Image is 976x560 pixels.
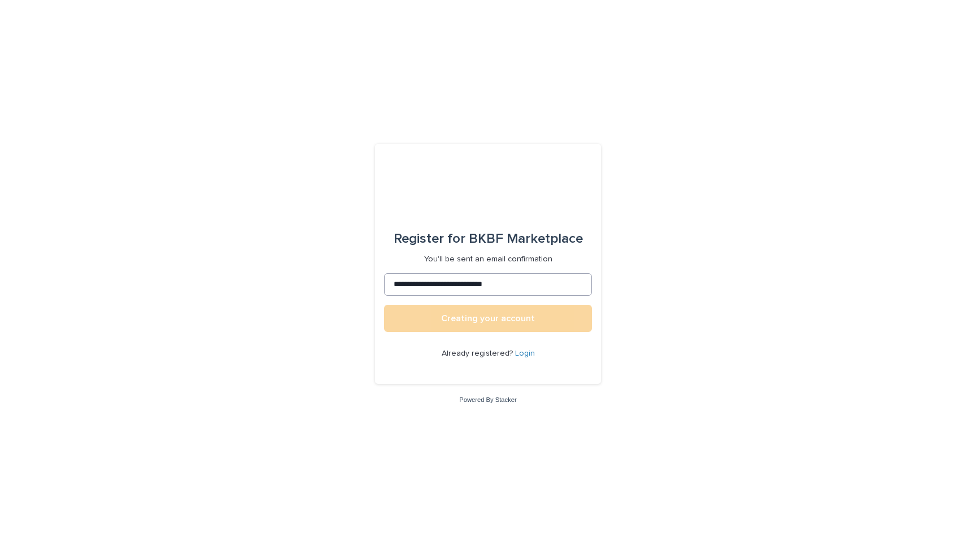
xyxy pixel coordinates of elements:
[459,396,516,403] a: Powered By Stacker
[394,223,583,255] div: BKBF Marketplace
[441,314,535,323] span: Creating your account
[431,171,544,205] img: l65f3yHPToSKODuEVUav
[515,349,535,357] a: Login
[424,255,552,264] p: You'll be sent an email confirmation
[442,349,515,357] span: Already registered?
[384,305,592,332] button: Creating your account
[394,232,465,246] span: Register for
